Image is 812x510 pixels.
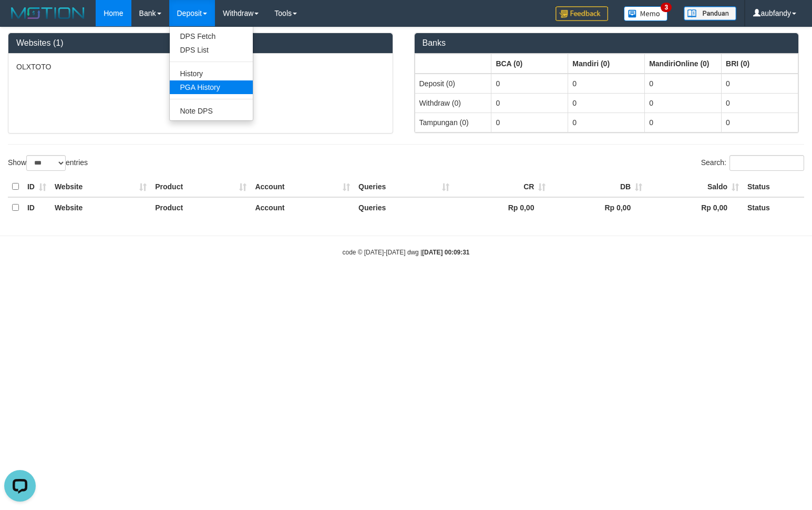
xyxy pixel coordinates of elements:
[251,197,354,218] th: Account
[722,93,798,113] td: 0
[568,113,645,132] td: 0
[23,177,50,197] th: ID
[23,197,50,218] th: ID
[646,177,743,197] th: Saldo
[491,93,568,113] td: 0
[151,177,251,197] th: Product
[170,104,253,118] a: Note DPS
[26,155,66,171] select: Showentries
[454,177,550,197] th: CR
[170,80,253,94] a: PGA History
[8,155,88,171] label: Show entries
[415,54,491,74] th: Group: activate to sort column ascending
[354,177,454,197] th: Queries
[50,197,151,218] th: Website
[415,74,491,94] td: Deposit (0)
[729,155,804,171] input: Search:
[151,197,251,218] th: Product
[722,54,798,74] th: Group: activate to sort column ascending
[170,43,253,57] a: DPS List
[624,6,668,21] img: Button%20Memo.svg
[415,93,491,113] td: Withdraw (0)
[491,113,568,132] td: 0
[415,113,491,132] td: Tampungan (0)
[251,177,354,197] th: Account
[743,177,804,197] th: Status
[491,74,568,94] td: 0
[354,197,454,218] th: Queries
[568,74,645,94] td: 0
[645,113,722,132] td: 0
[454,197,550,218] th: Rp 0,00
[722,113,798,132] td: 0
[550,197,646,218] th: Rp 0,00
[491,54,568,74] th: Group: activate to sort column ascending
[743,197,804,218] th: Status
[701,155,804,171] label: Search:
[423,38,791,48] h3: Banks
[645,93,722,113] td: 0
[16,38,385,48] h3: Websites (1)
[722,74,798,94] td: 0
[343,249,470,256] small: code © [DATE]-[DATE] dwg |
[4,4,36,36] button: Open LiveChat chat widget
[661,3,672,12] span: 3
[645,74,722,94] td: 0
[556,6,608,21] img: Feedback.jpg
[170,29,253,43] a: DPS Fetch
[422,249,469,256] strong: [DATE] 00:09:31
[16,62,385,72] p: OLXTOTO
[645,54,722,74] th: Group: activate to sort column ascending
[568,93,645,113] td: 0
[684,6,736,21] img: panduan.png
[8,5,88,21] img: MOTION_logo.png
[170,67,253,80] a: History
[50,177,151,197] th: Website
[568,54,645,74] th: Group: activate to sort column ascending
[646,197,743,218] th: Rp 0,00
[550,177,646,197] th: DB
